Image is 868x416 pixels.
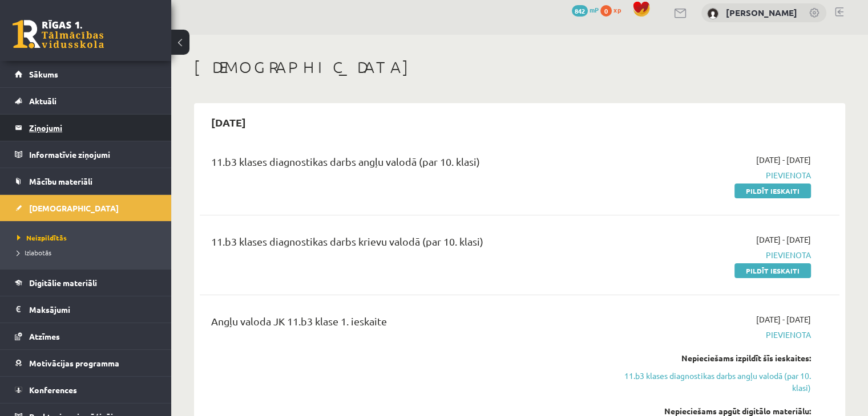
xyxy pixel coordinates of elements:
[29,358,119,368] span: Motivācijas programma
[756,313,811,325] span: [DATE] - [DATE]
[623,352,811,364] div: Nepieciešams izpildīt šīs ieskaites:
[15,88,157,114] a: Aktuāli
[15,296,157,323] a: Maksājumi
[572,5,599,14] a: 842 mP
[29,176,92,186] span: Mācību materiāli
[29,278,97,288] span: Digitālie materiāli
[734,263,811,278] a: Pildīt ieskaiti
[600,5,612,17] span: 0
[613,5,621,14] span: xp
[756,234,811,246] span: [DATE] - [DATE]
[726,7,797,18] a: [PERSON_NAME]
[15,141,157,168] a: Informatīvie ziņojumi
[211,234,605,255] div: 11.b3 klases diagnostikas darbs krievu valodā (par 10. klasi)
[15,377,157,403] a: Konferences
[623,370,811,394] a: 11.b3 klases diagnostikas darbs angļu valodā (par 10. klasi)
[29,385,77,395] span: Konferences
[17,247,160,258] a: Izlabotās
[15,168,157,194] a: Mācību materiāli
[600,5,627,14] a: 0 xp
[29,331,60,341] span: Atzīmes
[15,115,157,141] a: Ziņojumi
[17,233,160,243] a: Neizpildītās
[15,323,157,349] a: Atzīmes
[15,61,157,87] a: Sākums
[29,96,56,106] span: Aktuāli
[734,183,811,198] a: Pildīt ieskaiti
[29,296,157,323] legend: Maksājumi
[17,248,51,257] span: Izlabotās
[623,169,811,181] span: Pievienota
[200,109,257,136] h2: [DATE]
[15,270,157,296] a: Digitālie materiāli
[29,115,157,141] legend: Ziņojumi
[17,233,67,242] span: Neizpildītās
[15,350,157,376] a: Motivācijas programma
[623,329,811,341] span: Pievienota
[211,313,605,335] div: Angļu valoda JK 11.b3 klase 1. ieskaite
[623,249,811,261] span: Pievienota
[756,154,811,166] span: [DATE] - [DATE]
[590,5,599,14] span: mP
[29,69,58,79] span: Sākums
[194,58,845,77] h1: [DEMOGRAPHIC_DATA]
[572,5,588,17] span: 842
[29,141,157,168] legend: Informatīvie ziņojumi
[13,20,104,48] a: Rīgas 1. Tālmācības vidusskola
[15,195,157,221] a: [DEMOGRAPHIC_DATA]
[707,8,718,19] img: Rūta Rutka
[29,203,119,213] span: [DEMOGRAPHIC_DATA]
[211,154,605,175] div: 11.b3 klases diagnostikas darbs angļu valodā (par 10. klasi)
